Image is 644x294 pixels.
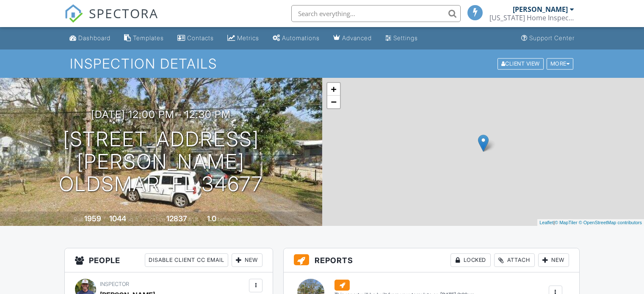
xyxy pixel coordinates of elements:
[291,5,461,22] input: Search everything...
[218,216,242,223] span: bathrooms
[14,128,309,195] h1: [STREET_ADDRESS][PERSON_NAME] Oldsmar, FL 34677
[232,253,263,267] div: New
[65,248,273,272] h3: People
[64,11,158,29] a: SPECTORA
[66,30,114,46] a: Dashboard
[579,220,642,225] a: © OpenStreetMap contributors
[237,34,259,41] div: Metrics
[393,34,418,41] div: Settings
[269,30,323,46] a: Automations (Basic)
[187,34,214,41] div: Contacts
[327,83,340,96] a: Zoom in
[166,214,187,223] div: 12837
[147,216,165,223] span: Lot Size
[224,30,263,46] a: Metrics
[494,253,535,267] div: Attach
[555,220,578,225] a: © MapTiler
[497,60,546,66] a: Client View
[529,34,575,41] div: Support Center
[539,220,553,225] a: Leaflet
[518,30,578,46] a: Support Center
[498,58,544,69] div: Client View
[145,253,228,267] div: Disable Client CC Email
[537,219,644,226] div: |
[547,58,574,69] div: More
[513,5,568,14] div: [PERSON_NAME]
[282,34,320,41] div: Automations
[342,34,372,41] div: Advanced
[188,216,199,223] span: sq.ft.
[84,214,101,223] div: 1959
[538,253,569,267] div: New
[451,253,491,267] div: Locked
[284,248,579,272] h3: Reports
[327,96,340,108] a: Zoom out
[330,30,375,46] a: Advanced
[382,30,421,46] a: Settings
[89,4,158,22] span: SPECTORA
[74,216,83,223] span: Built
[174,30,217,46] a: Contacts
[121,30,167,46] a: Templates
[133,34,164,41] div: Templates
[64,4,83,23] img: The Best Home Inspection Software - Spectora
[91,109,231,120] h3: [DATE] 12:00 pm - 12:30 pm
[207,214,216,223] div: 1.0
[100,281,129,287] span: Inspector
[489,14,574,22] div: Florida Home Inspections LLC
[109,214,126,223] div: 1044
[70,56,574,71] h1: Inspection Details
[78,34,111,41] div: Dashboard
[127,216,139,223] span: sq. ft.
